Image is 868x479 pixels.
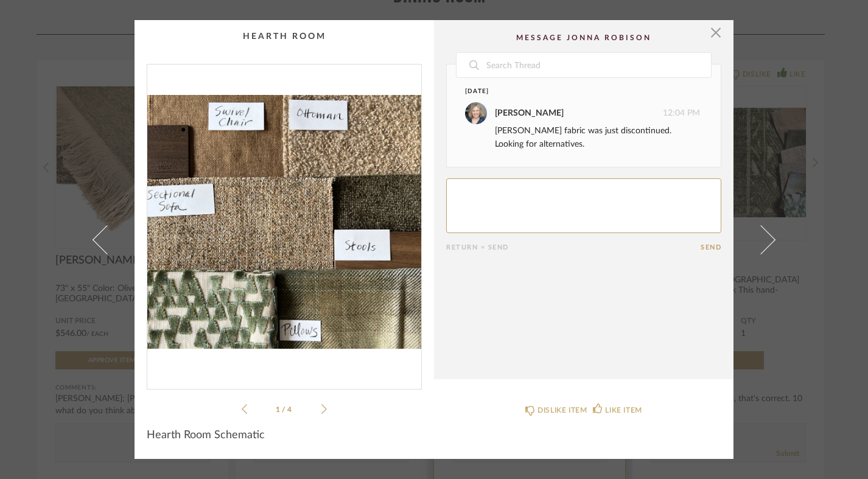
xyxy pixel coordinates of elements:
div: DISLIKE ITEM [537,404,587,416]
div: Return = Send [446,243,701,251]
input: Search Thread [485,53,711,77]
div: [DATE] [465,87,677,96]
div: 0 [147,65,421,379]
div: [PERSON_NAME] fabric was just discontinued. Looking for alternatives. [495,124,700,151]
button: Close [704,20,728,44]
span: Hearth Room Schematic [147,428,265,442]
div: 12:04 PM [465,102,700,124]
span: / [282,406,287,413]
img: 62f86bf8-5442-44d5-b0c1-b521a3a21831_1000x1000.jpg [147,65,421,379]
div: LIKE ITEM [605,404,642,416]
span: 4 [287,406,293,413]
span: 1 [276,406,282,413]
button: Send [701,243,721,251]
div: [PERSON_NAME] [495,107,564,120]
img: Jonna Robison [465,102,487,124]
